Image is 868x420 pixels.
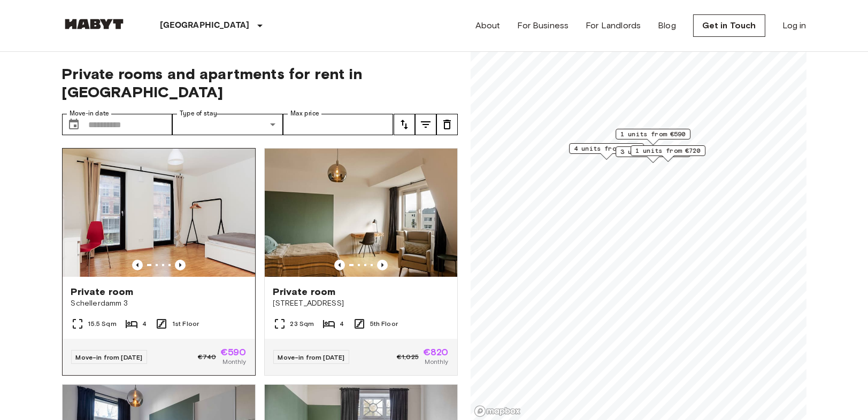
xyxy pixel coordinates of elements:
span: [STREET_ADDRESS] [273,298,449,309]
button: tune [436,114,458,135]
span: €590 [220,347,247,357]
label: Type of stay [180,109,217,118]
a: For Landlords [586,19,641,32]
span: Monthly [222,357,246,367]
span: Move-in from [DATE] [76,353,143,361]
span: Private room [273,285,336,298]
span: €740 [198,352,216,362]
a: Marketing picture of unit DE-03-036-02MPrevious imagePrevious imagePrivate roomSchellerdamm 315.5... [62,148,256,376]
button: Choose date [63,114,85,135]
span: 4 [340,319,344,329]
div: Map marker [631,145,705,162]
span: €820 [423,347,449,357]
div: Map marker [569,143,644,160]
a: About [475,19,501,32]
span: 4 units from €770 [574,144,639,153]
span: 4 [142,319,147,329]
span: Schellerdamm 3 [71,298,247,309]
div: Map marker [616,129,690,145]
img: Habyt [62,19,126,29]
button: Previous image [175,260,186,270]
span: 1 units from €720 [635,146,701,155]
span: Monthly [425,357,448,367]
button: Previous image [377,260,388,270]
a: Blog [658,19,676,32]
span: €1,025 [397,352,419,362]
label: Max price [290,109,319,118]
a: Marketing picture of unit DE-03-001-003-01HFPrevious imagePrevious imagePrivate room[STREET_ADDRE... [264,148,458,376]
span: Move-in from [DATE] [278,353,345,361]
button: Previous image [132,260,143,270]
a: Mapbox logo [474,405,521,417]
a: For Business [517,19,569,32]
button: tune [415,114,436,135]
span: 1 units from €590 [620,129,686,139]
span: 3 units from €760 [620,147,686,157]
span: Private room [71,285,134,298]
a: Get in Touch [693,14,765,37]
a: Log in [782,19,806,32]
span: Private rooms and apartments for rent in [GEOGRAPHIC_DATA] [62,65,458,101]
img: Marketing picture of unit DE-03-001-003-01HF [265,149,457,277]
label: Move-in date [70,109,109,118]
span: 5th Floor [370,319,398,329]
span: 1st Floor [172,319,199,329]
div: Map marker [616,146,690,163]
p: [GEOGRAPHIC_DATA] [160,19,250,32]
span: 23 Sqm [290,319,314,329]
img: Marketing picture of unit DE-03-036-02M [63,149,255,277]
span: 15.5 Sqm [88,319,117,329]
button: Previous image [334,260,345,270]
button: tune [394,114,415,135]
